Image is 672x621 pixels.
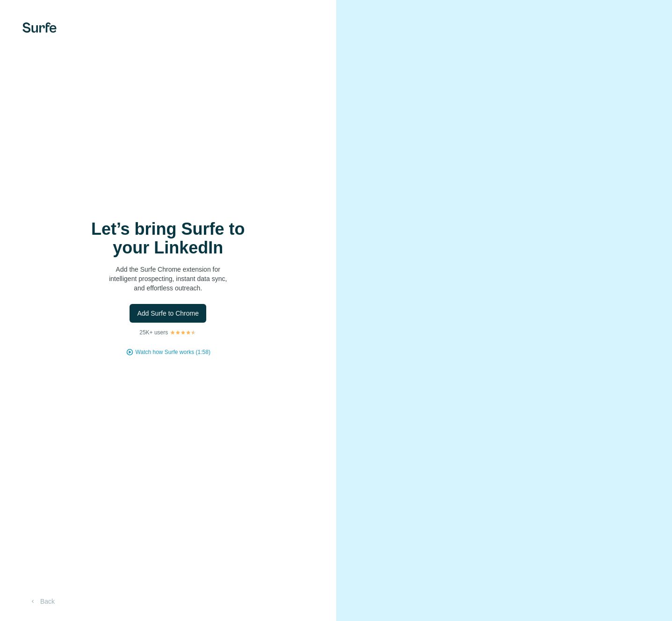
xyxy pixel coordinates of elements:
[130,304,206,323] button: Add Surfe to Chrome
[170,330,196,335] img: Rating Stars
[139,328,168,337] p: 25K+ users
[74,265,261,293] p: Add the Surfe Chrome extension for intelligent prospecting, instant data sync, and effortless out...
[137,309,199,318] span: Add Surfe to Chrome
[22,22,57,33] img: Surfe's logo
[136,348,210,356] button: Watch how Surfe works (1:58)
[74,220,261,257] h1: Let’s bring Surfe to your LinkedIn
[22,593,61,610] button: Back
